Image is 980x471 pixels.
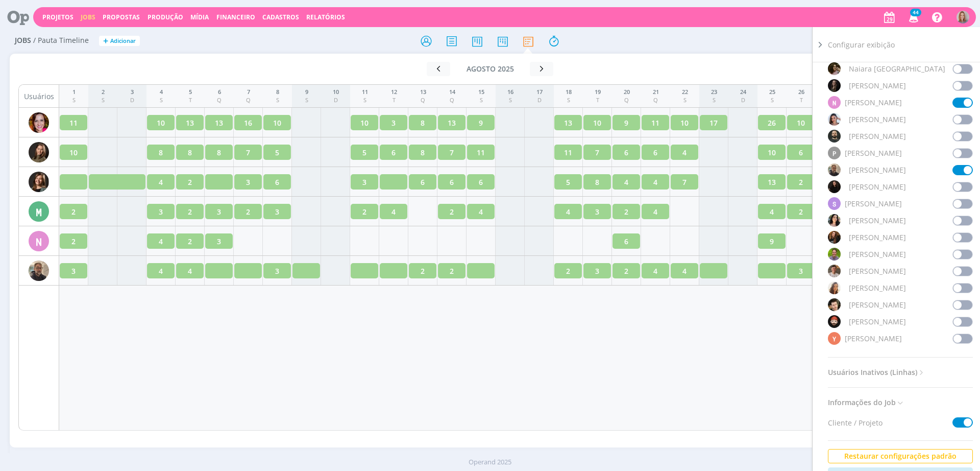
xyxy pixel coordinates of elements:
[103,36,108,46] span: +
[564,147,572,158] span: 11
[768,177,776,187] span: 13
[479,177,483,187] span: 6
[275,206,279,217] span: 3
[711,88,717,97] div: 23
[740,88,746,97] div: 24
[391,147,396,158] span: 6
[190,13,209,21] a: Mídia
[682,96,688,105] div: S
[391,96,397,105] div: T
[276,88,279,97] div: 8
[653,88,659,97] div: 21
[148,13,183,21] a: Produção
[246,147,250,158] span: 7
[450,62,530,76] button: agosto 2025
[593,117,601,128] span: 10
[69,147,78,158] span: 10
[845,148,902,158] span: [PERSON_NAME]
[768,147,776,158] span: 10
[799,147,803,158] span: 6
[303,13,348,21] button: Relatórios
[595,206,599,217] span: 3
[653,96,659,105] div: Q
[421,177,425,187] span: 6
[29,201,49,222] div: M
[651,117,659,128] span: 11
[828,315,841,328] img: W
[849,282,906,293] span: [PERSON_NAME]
[450,266,454,276] span: 2
[188,236,192,247] span: 2
[362,206,366,217] span: 2
[849,63,945,74] span: Naiara [GEOGRAPHIC_DATA]
[33,36,89,45] span: / Pauta Timeline
[798,96,804,105] div: T
[362,88,368,97] div: 11
[450,177,454,187] span: 6
[450,147,454,158] span: 7
[188,206,192,217] span: 2
[360,117,369,128] span: 10
[275,177,279,187] span: 6
[536,96,543,105] div: D
[110,38,136,44] span: Adicionar
[595,88,601,97] div: 19
[72,96,76,105] div: S
[421,147,425,158] span: 8
[849,316,906,327] span: [PERSON_NAME]
[216,13,255,21] a: Financeiro
[479,206,483,217] span: 4
[768,117,776,128] span: 26
[189,96,192,105] div: T
[507,96,513,105] div: S
[188,147,192,158] span: 8
[682,147,687,158] span: 4
[799,206,803,217] span: 2
[624,117,628,128] span: 9
[244,117,252,128] span: 16
[306,13,345,21] a: Relatórios
[624,266,628,276] span: 2
[275,266,279,276] span: 3
[653,266,657,276] span: 4
[130,96,134,105] div: D
[711,96,717,105] div: S
[71,206,76,217] span: 2
[536,88,543,97] div: 17
[849,164,906,175] span: [PERSON_NAME]
[798,88,804,97] div: 26
[624,96,630,105] div: Q
[421,117,425,128] span: 8
[99,36,140,46] button: +Adicionar
[246,96,251,105] div: Q
[769,88,775,97] div: 25
[449,88,455,97] div: 14
[828,396,904,409] span: Informações do Job
[680,117,689,128] span: 10
[188,266,192,276] span: 4
[595,96,601,105] div: T
[845,333,902,344] span: [PERSON_NAME]
[828,180,841,193] img: S
[624,147,628,158] span: 6
[159,177,163,187] span: 4
[566,206,570,217] span: 4
[29,231,49,251] div: N
[624,177,628,187] span: 4
[449,96,455,105] div: Q
[102,96,105,105] div: S
[217,147,221,158] span: 8
[259,13,302,21] button: Cadastros
[450,206,454,217] span: 2
[29,261,49,281] img: R
[828,281,841,294] img: V
[566,266,570,276] span: 2
[420,96,426,105] div: Q
[828,265,841,277] img: T
[828,79,841,92] img: N
[566,96,572,105] div: S
[15,36,31,45] span: Jobs
[391,88,397,97] div: 12
[100,13,143,21] button: Propostas
[624,206,628,217] span: 2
